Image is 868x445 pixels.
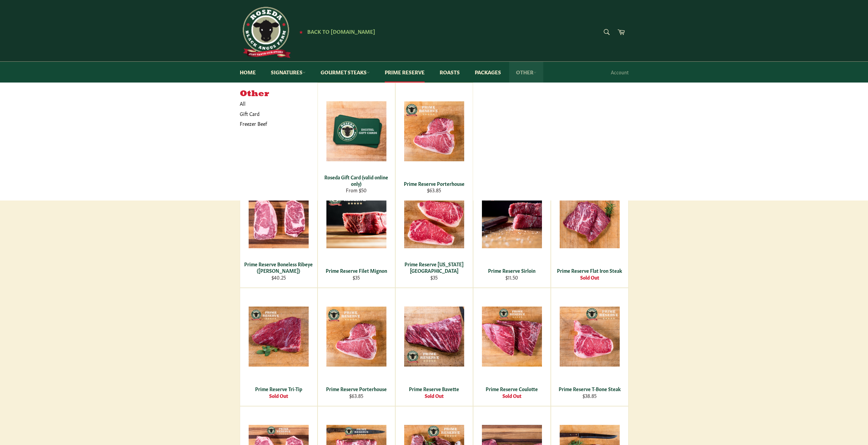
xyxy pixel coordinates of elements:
[395,169,473,288] a: Prime Reserve New York Strip Prime Reserve [US_STATE][GEOGRAPHIC_DATA] $35
[322,267,391,274] div: Prime Reserve Filet Mignon
[236,109,311,119] a: Gift Card
[240,169,318,288] a: Prime Reserve Boneless Ribeye (Delmonico) Prime Reserve Boneless Ribeye ([PERSON_NAME]) $40.25
[404,101,464,161] img: Prime Reserve Porterhouse
[560,188,620,248] img: Prime Reserve Flat Iron Steak
[473,169,551,288] a: Prime Reserve Sirloin Prime Reserve Sirloin $11.50
[400,392,468,399] div: Sold Out
[326,307,386,367] img: Prime Reserve Porterhouse
[249,188,309,248] img: Prime Reserve Boneless Ribeye (Delmonico)
[326,188,386,248] img: Prime Reserve Filet Mignon
[477,274,546,281] div: $11.50
[233,62,263,83] a: Home
[482,188,542,248] img: Prime Reserve Sirloin
[400,386,468,392] div: Prime Reserve Bavette
[240,7,291,58] img: Roseda Beef
[551,169,629,288] a: Prime Reserve Flat Iron Steak Prime Reserve Flat Iron Steak Sold Out
[322,392,391,399] div: $63.85
[322,274,391,281] div: $35
[307,28,375,35] span: Back to [DOMAIN_NAME]
[555,274,624,281] div: Sold Out
[477,386,546,392] div: Prime Reserve Coulotte
[322,187,391,193] div: From $50
[322,174,391,187] div: Roseda Gift Card (valid online only)
[244,261,313,274] div: Prime Reserve Boneless Ribeye ([PERSON_NAME])
[299,29,303,34] span: ★
[249,307,309,367] img: Prime Reserve Tri-Tip
[400,274,468,281] div: $35
[318,83,395,201] a: Roseda Gift Card (valid online only) Roseda Gift Card (valid online only) From $50
[473,288,551,406] a: Prime Reserve Coulotte Prime Reserve Coulotte Sold Out
[240,89,318,99] h5: Other
[395,83,473,201] a: Prime Reserve Porterhouse Prime Reserve Porterhouse $63.85
[555,386,624,392] div: Prime Reserve T-Bone Steak
[244,274,313,281] div: $40.25
[400,187,468,193] div: $63.85
[240,288,318,406] a: Prime Reserve Tri-Tip Prime Reserve Tri-Tip Sold Out
[607,62,632,82] a: Account
[551,288,629,406] a: Prime Reserve T-Bone Steak Prime Reserve T-Bone Steak $38.85
[404,188,464,248] img: Prime Reserve New York Strip
[433,62,467,83] a: Roasts
[509,62,543,83] a: Other
[468,62,508,83] a: Packages
[400,261,468,274] div: Prime Reserve [US_STATE][GEOGRAPHIC_DATA]
[560,307,620,367] img: Prime Reserve T-Bone Steak
[296,29,375,34] a: ★ Back to [DOMAIN_NAME]
[236,99,318,108] a: All
[244,392,313,399] div: Sold Out
[318,288,395,406] a: Prime Reserve Porterhouse Prime Reserve Porterhouse $63.85
[477,267,546,274] div: Prime Reserve Sirloin
[404,307,464,367] img: Prime Reserve Bavette
[244,386,313,392] div: Prime Reserve Tri-Tip
[236,119,311,129] a: Freezer Beef
[378,62,431,83] a: Prime Reserve
[555,392,624,399] div: $38.85
[555,267,624,274] div: Prime Reserve Flat Iron Steak
[482,307,542,367] img: Prime Reserve Coulotte
[322,386,391,392] div: Prime Reserve Porterhouse
[477,392,546,399] div: Sold Out
[314,62,377,83] a: Gourmet Steaks
[326,101,386,161] img: Roseda Gift Card (valid online only)
[318,169,395,288] a: Prime Reserve Filet Mignon Prime Reserve Filet Mignon $35
[400,180,468,187] div: Prime Reserve Porterhouse
[395,288,473,406] a: Prime Reserve Bavette Prime Reserve Bavette Sold Out
[264,62,312,83] a: Signatures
